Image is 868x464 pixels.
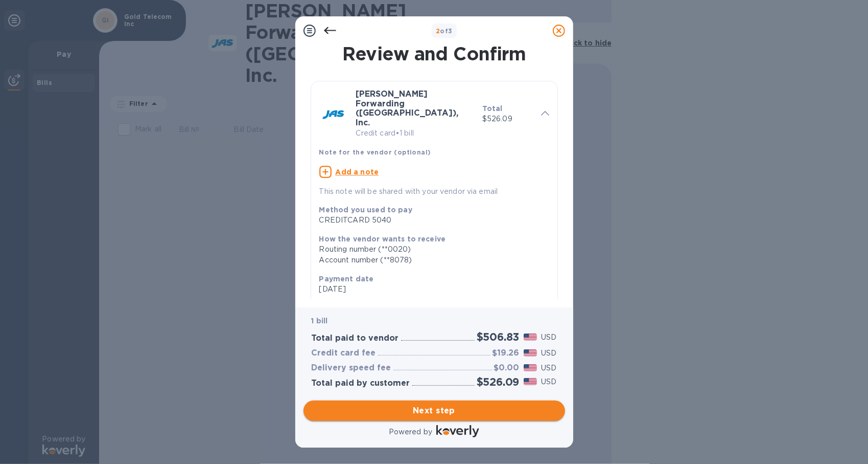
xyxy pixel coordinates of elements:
b: How the vendor wants to receive [319,235,446,243]
p: This note will be shared with your vendor via email [319,186,549,197]
p: USD [541,348,556,359]
p: USD [541,332,556,343]
b: 1 bill [312,317,328,325]
span: 2 [436,27,440,35]
h1: Review and Confirm [309,43,560,64]
img: USD [524,364,537,371]
h2: $526.09 [477,375,520,388]
img: USD [524,378,537,385]
img: USD [524,334,537,341]
b: [PERSON_NAME] Forwarding ([GEOGRAPHIC_DATA]), Inc. [356,89,459,127]
img: USD [524,349,537,357]
div: CREDITCARD 5040 [319,215,541,226]
p: Powered by [389,427,432,437]
b: Method you used to pay [319,206,412,214]
h3: Credit card fee [312,348,376,358]
p: $526.09 [482,114,533,124]
h3: $0.00 [494,363,520,373]
button: Next step [303,401,565,421]
u: Add a note [336,168,379,176]
h3: $19.26 [492,348,520,358]
div: Account number (**8078) [319,255,541,266]
h3: Total paid to vendor [312,334,399,343]
p: USD [541,363,556,373]
div: [PERSON_NAME] Forwarding ([GEOGRAPHIC_DATA]), Inc.Credit card•1 billTotal$526.09Note for the vend... [319,90,549,197]
p: USD [541,377,556,387]
b: Total [482,104,503,113]
img: Logo [436,425,479,437]
h3: Delivery speed fee [312,363,391,373]
b: of 3 [436,27,453,35]
span: Next step [312,405,557,417]
p: Credit card • 1 bill [356,128,474,139]
b: Payment date [319,275,374,283]
h2: $506.83 [477,330,520,343]
p: [DATE] [319,284,541,295]
h3: Total paid by customer [312,379,410,388]
b: Note for the vendor (optional) [319,148,431,156]
div: Routing number (**0020) [319,244,541,255]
